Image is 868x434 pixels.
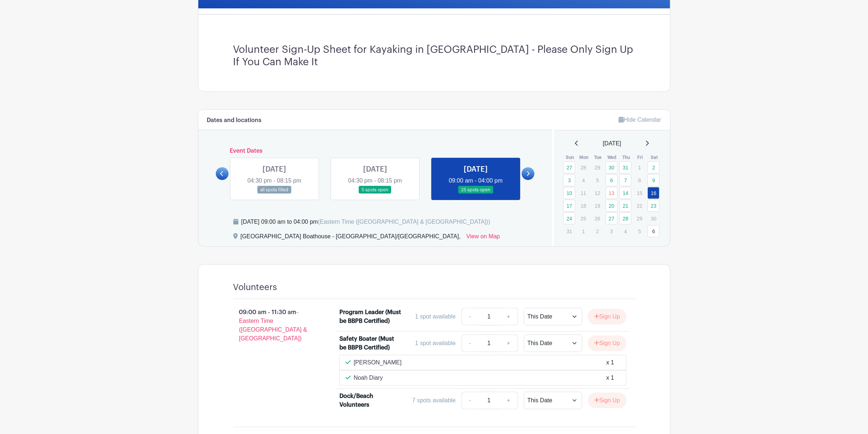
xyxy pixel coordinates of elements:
a: 24 [563,212,575,224]
a: 17 [563,200,575,212]
a: 13 [606,187,618,199]
p: 25 [577,213,589,224]
p: [PERSON_NAME] [354,358,402,367]
p: 12 [591,187,603,199]
a: + [499,335,518,352]
p: 28 [577,162,589,173]
p: 1 [577,226,589,237]
th: Wed [605,154,619,161]
h6: Dates and locations [207,117,262,124]
p: 5 [591,175,603,186]
h4: Volunteers [233,282,277,293]
p: 4 [619,226,631,237]
p: 29 [591,162,603,173]
p: 22 [634,200,646,211]
p: 11 [577,187,589,199]
a: 27 [606,212,618,224]
span: - Eastern Time ([GEOGRAPHIC_DATA] & [GEOGRAPHIC_DATA]) [239,309,307,341]
p: 30 [647,213,659,224]
p: 3 [606,226,618,237]
div: Program Leader (Must be BBPB Certified) [339,308,402,325]
p: 2 [591,226,603,237]
a: 6 [606,174,618,186]
h3: Volunteer Sign-Up Sheet for Kayaking in [GEOGRAPHIC_DATA] - Please Only Sign Up If You Can Make It [233,44,635,68]
a: - [462,308,478,325]
th: Sun [563,154,577,161]
a: 7 [619,174,631,186]
a: 27 [563,161,575,173]
p: 26 [591,213,603,224]
button: Sign Up [588,336,626,351]
a: 9 [647,174,659,186]
p: 19 [591,200,603,211]
div: [DATE] 09:00 am to 04:00 pm [241,218,490,226]
a: 30 [606,161,618,173]
a: + [499,308,518,325]
div: x 1 [606,358,614,367]
p: Noah Diary [354,374,383,382]
a: - [462,335,478,352]
th: Tue [591,154,605,161]
a: 14 [619,187,631,199]
h6: Event Dates [229,148,522,155]
div: 1 spot available [415,312,456,321]
span: [DATE] [603,139,621,148]
a: 23 [647,200,659,212]
div: [GEOGRAPHIC_DATA] Boathouse - [GEOGRAPHIC_DATA]/[GEOGRAPHIC_DATA], [241,232,461,244]
a: 31 [619,161,631,173]
th: Mon [577,154,591,161]
a: 10 [563,187,575,199]
a: - [462,392,478,409]
p: 29 [634,213,646,224]
a: View on Map [466,232,500,244]
p: 4 [577,175,589,186]
p: 09:00 am - 11:30 am [222,305,328,346]
p: 18 [577,200,589,211]
button: Sign Up [588,309,626,324]
div: Safety Boater (Must be BBPB Certified) [339,335,402,352]
button: Sign Up [588,393,626,408]
p: 5 [634,226,646,237]
a: 2 [647,161,659,173]
th: Fri [633,154,647,161]
a: 28 [619,212,631,224]
a: 21 [619,200,631,212]
a: 16 [647,187,659,199]
a: Hide Calendar [619,117,661,123]
div: Dock/Beach Volunteers [339,392,402,409]
a: 20 [606,200,618,212]
th: Sat [647,154,661,161]
a: + [499,392,518,409]
p: 8 [634,175,646,186]
a: 3 [563,174,575,186]
div: 7 spots available [412,396,456,405]
p: 1 [634,162,646,173]
a: 6 [647,225,659,237]
p: 31 [563,226,575,237]
p: 15 [634,187,646,199]
th: Thu [619,154,633,161]
div: x 1 [606,374,614,382]
span: (Eastern Time ([GEOGRAPHIC_DATA] & [GEOGRAPHIC_DATA])) [318,219,490,225]
div: 1 spot available [415,339,456,348]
